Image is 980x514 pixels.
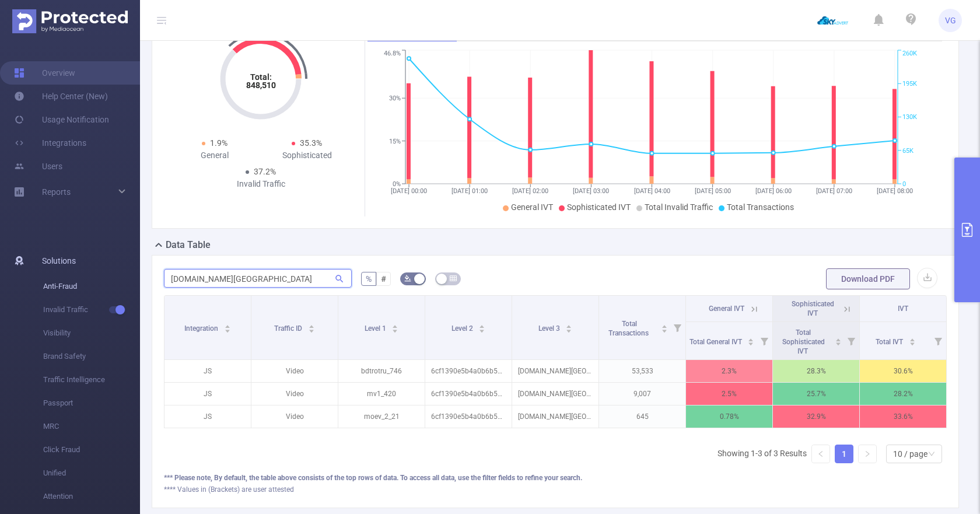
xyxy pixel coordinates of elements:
li: 1 [835,445,853,463]
p: 25.7% [773,383,859,405]
i: icon: caret-up [479,323,485,327]
div: Sort [565,323,572,330]
tspan: [DATE] 03:00 [573,187,609,195]
span: 35.3% [300,138,322,148]
p: 6cf1390e5b4a0b6b52b4ade9f2d9122a [425,405,512,428]
p: 32.9% [773,405,859,428]
div: **** Values in (Brackets) are user attested [164,484,947,495]
i: icon: caret-up [308,323,314,327]
a: Reports [42,180,71,204]
div: Sort [909,337,916,344]
span: Click Fraud [43,438,140,461]
span: Solutions [42,249,76,272]
input: Search... [164,269,352,288]
span: VG [945,9,956,32]
p: 2.3% [686,360,772,382]
tspan: 848,510 [246,81,276,90]
div: Sophisticated [261,149,353,162]
i: icon: caret-up [661,323,668,327]
tspan: [DATE] 01:00 [452,187,488,195]
a: Help Center (New) [14,85,108,108]
p: 28.3% [773,360,859,382]
i: icon: caret-up [748,337,754,340]
span: # [381,274,386,284]
a: Integrations [14,131,86,155]
div: Sort [308,323,315,330]
span: Visibility [43,321,140,345]
p: 6cf1390e5b4a0b6b52b4ade9f2d9122a [425,360,512,382]
i: icon: left [817,450,824,457]
p: 9,007 [599,383,685,405]
p: 30.6% [860,360,946,382]
i: icon: caret-down [308,328,314,331]
div: Sort [661,323,668,330]
p: moev_2_21 [338,405,425,428]
i: icon: caret-down [479,328,485,331]
a: Overview [14,61,75,85]
a: Users [14,155,62,178]
div: Sort [747,337,754,344]
i: Filter menu [669,296,685,359]
span: % [366,274,372,284]
tspan: Total: [250,72,272,82]
div: Sort [835,337,842,344]
span: Total Sophisticated IVT [782,328,825,355]
span: Unified [43,461,140,485]
tspan: 65K [902,147,914,155]
p: Video [251,360,338,382]
div: General [169,149,261,162]
span: Traffic ID [274,324,304,333]
tspan: 46.8% [384,50,401,58]
span: Reports [42,187,71,197]
li: Next Page [858,445,877,463]
i: icon: caret-up [835,337,842,340]
p: 53,533 [599,360,685,382]
i: icon: caret-up [224,323,230,327]
tspan: 30% [389,95,401,102]
i: icon: right [864,450,871,457]
div: Sort [478,323,485,330]
span: Sophisticated IVT [567,202,631,212]
li: Previous Page [811,445,830,463]
span: Level 1 [365,324,388,333]
tspan: 260K [902,50,917,58]
i: icon: caret-down [748,341,754,344]
p: Video [251,383,338,405]
tspan: 15% [389,138,401,145]
tspan: [DATE] 07:00 [815,187,852,195]
i: icon: caret-down [909,341,915,344]
span: Level 3 [538,324,562,333]
p: [DOMAIN_NAME][GEOGRAPHIC_DATA] [512,405,598,428]
div: *** Please note, By default, the table above consists of the top rows of data. To access all data... [164,473,947,483]
span: 37.2% [254,167,276,176]
i: icon: caret-down [392,328,398,331]
li: Showing 1-3 of 3 Results [717,445,807,463]
span: General IVT [709,305,744,313]
div: Sort [391,323,398,330]
i: icon: caret-down [661,328,668,331]
span: Brand Safety [43,345,140,368]
i: icon: caret-up [392,323,398,327]
tspan: 195K [902,80,917,88]
div: 10 / page [893,445,928,463]
tspan: [DATE] 02:00 [512,187,548,195]
span: Invalid Traffic [43,298,140,321]
span: IVT [898,305,908,313]
tspan: [DATE] 04:00 [633,187,670,195]
p: 6cf1390e5b4a0b6b52b4ade9f2d9122a [425,383,512,405]
i: icon: caret-up [566,323,572,327]
p: Video [251,405,338,428]
tspan: 130K [902,114,917,121]
h2: Data Table [166,238,211,252]
span: Integration [184,324,220,333]
tspan: [DATE] 05:00 [694,187,730,195]
span: Traffic Intelligence [43,368,140,391]
p: JS [164,405,251,428]
span: Total Invalid Traffic [645,202,713,212]
i: icon: caret-up [909,337,915,340]
span: Anti-Fraud [43,275,140,298]
tspan: [DATE] 06:00 [755,187,791,195]
p: 33.6% [860,405,946,428]
i: Filter menu [843,322,859,359]
div: Invalid Traffic [215,178,307,190]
